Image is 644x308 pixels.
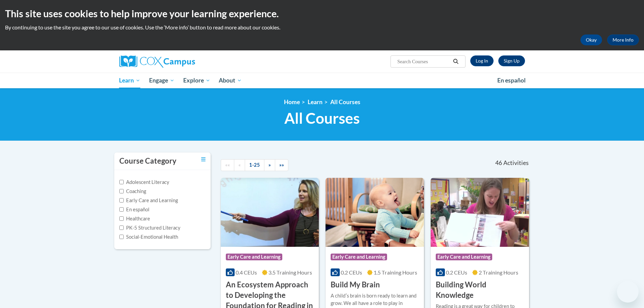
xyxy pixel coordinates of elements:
[617,281,639,303] iframe: Button to launch messaging window
[264,159,275,171] a: Next
[236,269,257,276] span: 0.4 CEUs
[308,98,323,105] a: Learn
[341,269,362,276] span: 0.2 CEUs
[201,156,206,163] a: Toggle collapse
[268,269,312,276] span: 3.5 Training Hours
[446,269,467,276] span: 0.2 CEUs
[149,76,174,85] span: Engage
[214,73,246,88] a: About
[431,178,529,247] img: Course Logo
[495,159,502,167] span: 46
[119,55,248,68] a: Cox Campus
[279,162,284,168] span: »»
[119,179,169,186] label: Adolescent Literacy
[119,197,178,204] label: Early Care and Learning
[115,73,145,88] a: Learn
[497,77,526,84] span: En español
[119,206,149,213] label: En español
[145,73,179,88] a: Engage
[238,162,241,168] span: «
[119,224,181,232] label: PK-5 Structured Literacy
[397,57,451,66] input: Search Courses
[503,159,529,167] span: Activities
[119,207,124,212] input: Checkbox for Options
[607,34,639,45] a: More Info
[268,162,271,168] span: »
[436,254,492,260] span: Early Care and Learning
[221,178,319,247] img: Course Logo
[119,188,146,195] label: Coaching
[5,24,639,31] p: By continuing to use the site you agree to our use of cookies. Use the ‘More info’ button to read...
[275,159,288,171] a: End
[226,254,282,260] span: Early Care and Learning
[119,233,178,241] label: Social-Emotional Health
[493,73,530,88] a: En español
[374,269,417,276] span: 1.5 Training Hours
[331,280,380,290] h3: Build My Brain
[245,159,264,171] a: 1-25
[119,235,124,239] input: Checkbox for Options
[330,98,360,105] a: All Courses
[331,254,387,260] span: Early Care and Learning
[580,34,602,45] button: Okay
[119,198,124,203] input: Checkbox for Options
[119,189,124,193] input: Checkbox for Options
[5,7,639,20] h2: This site uses cookies to help improve your learning experience.
[219,76,242,85] span: About
[109,73,535,88] div: Main menu
[498,55,525,66] a: Register
[479,269,518,276] span: 2 Training Hours
[119,76,140,85] span: Learn
[221,159,234,171] a: Begining
[119,156,176,166] h3: Course Category
[234,159,245,171] a: Previous
[436,280,524,301] h3: Building World Knowledge
[119,226,124,230] input: Checkbox for Options
[326,178,424,247] img: Course Logo
[119,215,150,222] label: Healthcare
[119,180,124,184] input: Checkbox for Options
[119,55,195,68] img: Cox Campus
[470,55,494,66] a: Log In
[179,73,215,88] a: Explore
[183,76,210,85] span: Explore
[284,98,300,105] a: Home
[451,57,461,66] button: Search
[225,162,230,168] span: ««
[119,216,124,221] input: Checkbox for Options
[284,109,360,127] span: All Courses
